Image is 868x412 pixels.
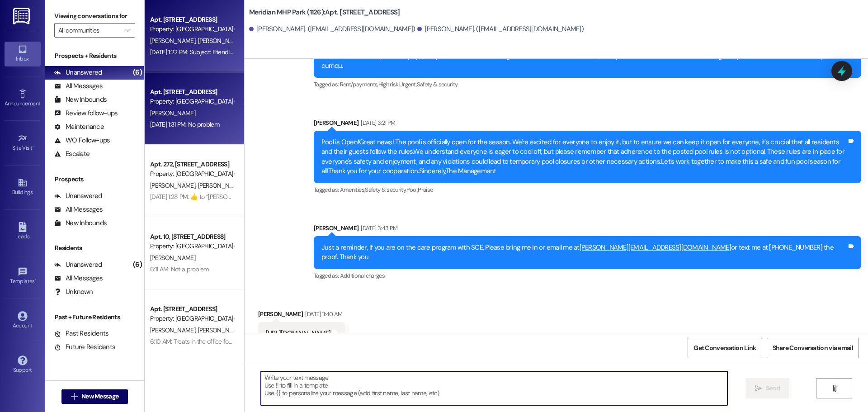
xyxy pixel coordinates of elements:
[150,109,195,117] span: [PERSON_NAME]
[54,205,103,214] div: All Messages
[314,223,861,236] div: [PERSON_NAME]
[266,329,331,338] a: [URL][DOMAIN_NAME]
[150,181,198,189] span: [PERSON_NAME]
[150,37,198,45] span: [PERSON_NAME]
[150,232,234,242] div: Apt. 10, [STREET_ADDRESS]
[54,9,135,23] label: Viewing conversations for
[150,87,234,97] div: Apt. [STREET_ADDRESS]
[198,181,245,189] span: [PERSON_NAME]
[45,175,144,184] div: Prospects
[745,378,789,398] button: Send
[755,385,762,392] i: 
[198,326,243,334] span: [PERSON_NAME]
[131,258,144,272] div: (6)
[150,254,195,262] span: [PERSON_NAME]
[71,393,78,400] i: 
[40,99,42,105] span: •
[359,223,397,233] div: [DATE] 3:43 PM
[5,175,41,199] a: Buildings
[773,343,853,353] span: Share Conversation via email
[321,243,847,262] div: Just a reminder, If you are on the care program with SCE, Please bring me in or email me at or te...
[314,118,861,131] div: [PERSON_NAME]
[5,219,41,244] a: Leads
[54,287,93,297] div: Unknown
[54,329,109,338] div: Past Residents
[54,218,107,228] div: New Inbounds
[54,109,118,118] div: Review follow-ups
[33,143,34,150] span: •
[150,193,363,201] div: [DATE] 1:28 PM: ​👍​ to “ [PERSON_NAME] ([GEOGRAPHIC_DATA] (1126)): Thank you ”
[150,265,209,273] div: 6:11 AM: Not a problem
[150,120,219,128] div: [DATE] 1:31 PM: No problem
[150,337,261,346] div: 6:10 AM: Treats in the office for the babies.
[249,8,400,17] b: Meridian MHP Park (1126): Apt. [STREET_ADDRESS]
[150,97,234,106] div: Property: [GEOGRAPHIC_DATA] (1126)
[150,314,234,323] div: Property: [GEOGRAPHIC_DATA] (1126)
[150,24,234,34] div: Property: [GEOGRAPHIC_DATA] (1126)
[303,309,342,319] div: [DATE] 11:40 AM
[150,326,198,334] span: [PERSON_NAME]
[831,385,838,392] i: 
[340,272,385,279] span: Additional charges
[314,78,861,91] div: Tagged as:
[54,95,107,104] div: New Inbounds
[13,8,32,24] img: ResiDesk Logo
[54,191,102,201] div: Unanswered
[340,186,365,194] span: Amenities ,
[125,27,130,34] i: 
[340,81,378,88] span: Rent/payments ,
[150,15,234,24] div: Apt. [STREET_ADDRESS]
[81,392,118,401] span: New Message
[150,169,234,179] div: Property: [GEOGRAPHIC_DATA] (1126)
[58,23,121,38] input: All communities
[150,160,234,169] div: Apt. 272, [STREET_ADDRESS]
[5,42,41,66] a: Inbox
[45,243,144,253] div: Residents
[359,118,395,128] div: [DATE] 3:21 PM
[35,277,36,283] span: •
[54,81,103,91] div: All Messages
[198,37,243,45] span: [PERSON_NAME]
[417,24,584,34] div: [PERSON_NAME]. ([EMAIL_ADDRESS][DOMAIN_NAME])
[580,243,731,252] a: [PERSON_NAME][EMAIL_ADDRESS][DOMAIN_NAME]
[61,389,128,404] button: New Message
[54,274,103,283] div: All Messages
[54,149,90,159] div: Escalate
[150,242,234,251] div: Property: [GEOGRAPHIC_DATA] (1126)
[693,343,756,353] span: Get Conversation Link
[766,384,780,393] span: Send
[688,338,762,358] button: Get Conversation Link
[314,183,861,196] div: Tagged as:
[54,136,110,145] div: WO Follow-ups
[258,309,345,322] div: [PERSON_NAME]
[131,66,144,80] div: (6)
[45,313,144,322] div: Past + Future Residents
[5,131,41,155] a: Site Visit •
[314,269,861,282] div: Tagged as:
[378,81,400,88] span: High risk ,
[54,68,102,77] div: Unanswered
[365,186,406,194] span: Safety & security ,
[417,81,458,88] span: Safety & security
[5,353,41,377] a: Support
[54,260,102,270] div: Unanswered
[45,51,144,61] div: Prospects + Residents
[418,186,433,194] span: Praise
[249,24,415,34] div: [PERSON_NAME]. ([EMAIL_ADDRESS][DOMAIN_NAME])
[767,338,859,358] button: Share Conversation via email
[321,137,847,176] div: Pool is Open!Great news! The pool is officially open for the season. We're excited for everyone t...
[399,81,416,88] span: Urgent ,
[5,308,41,333] a: Account
[150,304,234,314] div: Apt. [STREET_ADDRESS]
[54,342,115,352] div: Future Residents
[54,122,104,132] div: Maintenance
[406,186,418,194] span: Pool ,
[5,264,41,289] a: Templates •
